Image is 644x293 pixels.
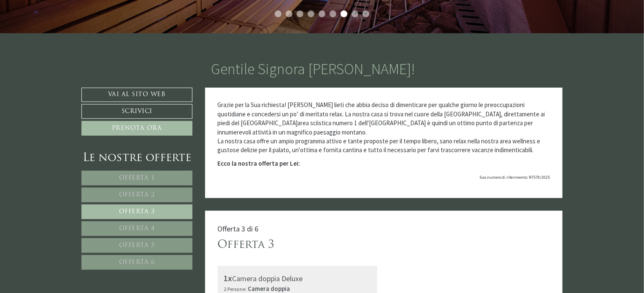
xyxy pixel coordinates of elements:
span: Offerta 2 [119,192,155,198]
span: Suo numero di riferimento: R7579/2025 [479,175,550,180]
div: Buon giorno, come possiamo aiutarla? [6,22,116,46]
span: Offerta 3 di 6 [218,224,259,234]
div: Le nostre offerte [81,151,192,166]
b: Camera doppia [248,285,290,293]
div: lunedì [151,6,182,20]
div: Camera doppia Deluxe [224,272,371,285]
button: Invia [287,222,333,237]
strong: Ecco la nostra offerta per Lei: [218,159,300,167]
small: 2 Persone: [224,285,247,292]
span: Offerta 4 [119,226,155,232]
a: Prenota ora [81,121,192,136]
div: Montis – Active Nature Spa [13,24,112,30]
span: Offerta 6 [119,259,155,266]
span: Offerta 3 [119,209,155,215]
span: Offerta 1 [119,175,155,181]
small: 19:45 [13,39,112,45]
a: Vai al sito web [81,88,192,102]
b: 1x [224,273,233,283]
span: Offerta 5 [119,242,155,249]
p: Grazie per la Sua richiesta! [PERSON_NAME] lieti che abbia deciso di dimenticare per qualche gior... [218,100,550,155]
a: Scrivici [81,104,192,119]
div: Offerta 3 [218,237,275,253]
h1: Gentile Signora [PERSON_NAME]! [211,61,415,78]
